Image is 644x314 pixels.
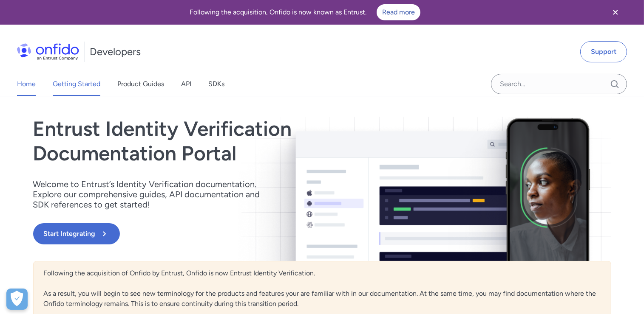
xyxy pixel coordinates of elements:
[17,43,79,60] img: Onfido Logo
[181,72,191,96] a: API
[33,223,438,244] a: Start Integrating
[600,2,631,23] button: Close banner
[491,74,627,94] input: Onfido search input field
[53,72,100,96] a: Getting Started
[90,45,141,59] h1: Developers
[610,7,621,17] svg: Close banner
[6,289,28,310] div: Cookie Preferences
[580,41,627,62] a: Support
[33,223,120,244] button: Start Integrating
[10,4,600,20] div: Following the acquisition, Onfido is now known as Entrust.
[117,72,164,96] a: Product Guides
[6,289,28,310] button: Open Preferences
[33,179,271,210] p: Welcome to Entrust’s Identity Verification documentation. Explore our comprehensive guides, API d...
[33,117,438,165] h1: Entrust Identity Verification Documentation Portal
[17,72,36,96] a: Home
[377,4,420,20] a: Read more
[208,72,224,96] a: SDKs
